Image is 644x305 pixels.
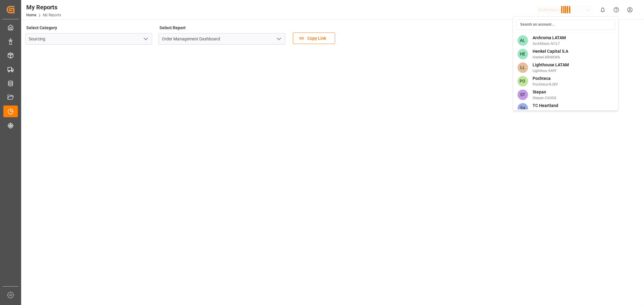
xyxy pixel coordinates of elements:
button: open menu [274,34,283,44]
label: Select Report [159,24,187,32]
button: open menu [141,34,150,44]
button: Help Center [610,3,623,17]
a: Home [26,13,36,17]
label: Select Category [25,24,58,32]
input: Type to search/select [25,33,152,45]
span: Copy Link [304,35,329,42]
input: Type to search/select [159,33,285,45]
button: show 0 new notifications [596,3,610,17]
div: My Reports [26,3,61,12]
input: Search an account... [516,19,615,30]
